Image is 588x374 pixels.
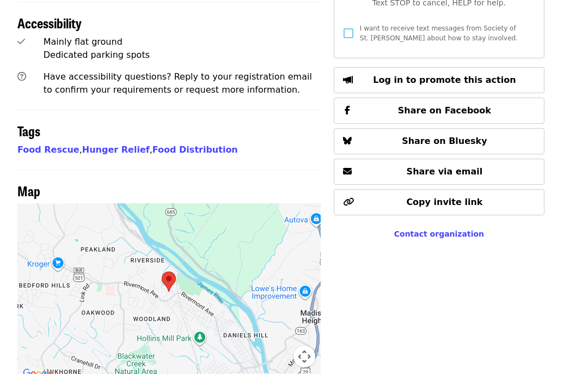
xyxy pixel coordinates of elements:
span: Have accessibility questions? Reply to your registration email to confirm your requirements or re... [44,71,313,95]
a: Food Rescue [18,144,80,155]
span: Share on Bluesky [402,136,488,146]
a: Food Distribution [153,144,238,155]
span: Log in to promote this action [373,75,516,85]
button: Share on Facebook [334,98,545,124]
div: Dedicated parking spots [44,49,321,62]
a: Hunger Relief [83,144,150,155]
span: Share on Facebook [399,105,492,116]
span: Accessibility [18,13,82,32]
span: Share via email [407,166,483,177]
button: Share via email [334,159,545,185]
div: Mainly flat ground [44,35,321,49]
button: Map camera controls [294,346,316,367]
button: Log in to promote this action [334,67,545,93]
button: Copy invite link [334,189,545,215]
span: Tags [18,121,41,140]
span: Map [18,181,41,200]
i: question-circle icon [18,71,27,82]
a: Contact organization [395,230,485,238]
span: , [18,144,83,155]
i: check icon [18,37,26,47]
button: Share on Bluesky [334,128,545,154]
span: Copy invite link [407,197,483,207]
span: I want to receive text messages from Society of St. [PERSON_NAME] about how to stay involved. [360,25,518,42]
span: , [83,144,153,155]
